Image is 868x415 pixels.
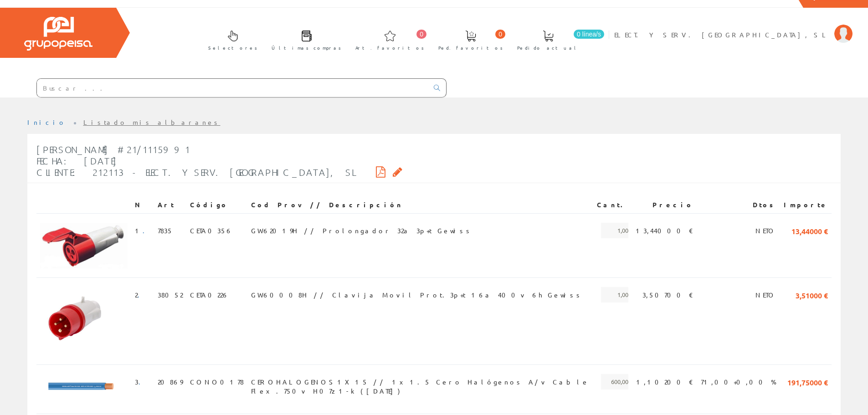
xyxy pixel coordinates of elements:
span: 7835 [158,223,173,238]
a: Últimas compras [262,23,346,56]
th: Precio [632,197,697,213]
span: ELECT. Y SERV. [GEOGRAPHIC_DATA], SL [614,30,830,39]
span: 0 línea/s [574,30,604,39]
a: . [138,291,145,299]
span: Ped. favoritos [438,43,503,52]
span: CETA0226 [190,287,229,302]
th: Código [186,197,247,213]
a: ELECT. Y SERV. [GEOGRAPHIC_DATA], SL [614,23,853,31]
span: 600,00 [601,374,628,389]
a: Selectores [199,23,262,56]
span: 1,00 [601,223,628,238]
th: Art [154,197,186,213]
span: 3,50700 € [642,287,693,302]
img: Grupo Peisa [24,17,92,51]
span: 191,75000 € [787,374,828,389]
span: [PERSON_NAME] #21/1115991 Fecha: [DATE] Cliente: 212113 - ELECT. Y SERV. [GEOGRAPHIC_DATA], SL [36,144,354,178]
span: 2 [135,287,145,302]
span: 13,44000 € [791,223,828,238]
span: 3 [135,374,146,389]
span: 0 [416,30,426,39]
img: Foto artículo (192x67.584) [40,374,128,405]
span: NETO [755,287,776,302]
span: Pedido actual [517,43,579,52]
i: Descargar PDF [376,169,385,175]
a: . [143,226,150,235]
i: Solicitar por email copia firmada [393,169,402,175]
th: Cod Prov // Descripción [247,197,593,213]
span: Art. favoritos [355,43,424,52]
span: CONO0178 [190,374,244,389]
span: 0 [495,30,505,39]
span: 38052 [158,287,183,302]
th: Dtos [697,197,780,213]
img: Foto artículo (192x99.84) [40,223,128,268]
span: GW60008H // Clavija Movil Prot.3p+t 16a 400v 6h Gewiss [251,287,583,302]
a: Inicio [27,118,66,126]
input: Buscar ... [37,79,428,97]
th: Importe [780,197,832,213]
span: 3,51000 € [796,287,828,302]
span: Selectores [208,43,257,52]
img: Foto artículo (150x150) [40,287,108,355]
span: Últimas compras [272,43,341,52]
span: GW62019H // Prolongador 32a 3p+t Gewiss [251,223,473,238]
a: 0 línea/s Pedido actual [508,23,606,56]
span: 1 [135,223,150,238]
th: Cant. [593,197,632,213]
span: 71,00+0,00 % [701,374,776,389]
span: CEROHALOGENOS1X15 // 1x1.5 Cero Halógenos A/v Cable Flex.750v H07z1-k ([DATE]) [251,374,590,389]
a: Listado mis albaranes [83,118,221,126]
span: 1,10200 € [636,374,693,389]
span: NETO [755,223,776,238]
th: N [131,197,154,213]
a: . [139,378,146,386]
span: 13,44000 € [636,223,693,238]
span: 20869 [158,374,183,389]
span: CETA0356 [190,223,233,238]
span: 1,00 [601,287,628,302]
